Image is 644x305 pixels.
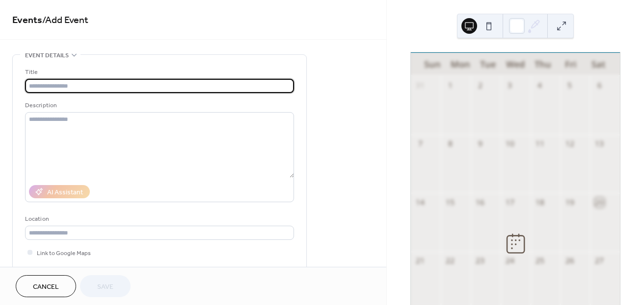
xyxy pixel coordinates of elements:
div: Title [25,67,292,77]
div: 26 [564,256,575,266]
div: Location [25,214,292,224]
span: Event details [25,50,69,61]
div: 2 [475,80,485,91]
div: 23 [475,256,485,266]
div: 18 [535,197,545,208]
div: 25 [535,256,545,266]
div: 15 [445,197,456,208]
div: 3 [505,80,515,91]
div: 31 [415,80,426,91]
div: 17 [505,197,515,208]
div: 19 [564,197,575,208]
div: 22 [445,256,456,266]
div: 9 [475,139,485,149]
div: Fri [557,53,584,76]
div: Tue [474,53,502,76]
span: / Add Event [42,11,88,30]
div: 10 [505,139,515,149]
div: Sun [419,53,446,76]
span: Link to Google Maps [37,248,91,258]
div: 20 [594,197,605,208]
span: Cancel [33,282,59,292]
a: Events [12,11,42,30]
div: 6 [594,80,605,91]
div: 7 [415,139,426,149]
div: 4 [535,80,545,91]
div: 11 [535,139,545,149]
div: 12 [564,139,575,149]
div: Description [25,100,292,111]
div: Wed [502,53,529,76]
div: 14 [415,197,426,208]
div: 16 [475,197,485,208]
button: Cancel [16,275,76,297]
div: 24 [505,256,515,266]
div: 27 [594,256,605,266]
div: Sat [585,53,612,76]
div: 13 [594,139,605,149]
div: 8 [445,139,456,149]
div: Mon [446,53,474,76]
div: 21 [415,256,426,266]
div: Thu [529,53,557,76]
div: 5 [564,80,575,91]
div: 1 [445,80,456,91]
